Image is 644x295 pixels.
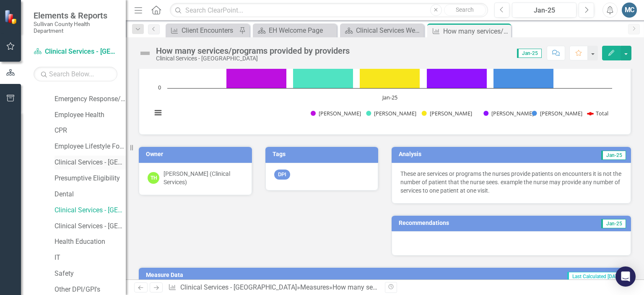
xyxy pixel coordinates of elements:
text: [PERSON_NAME] [374,110,416,117]
a: Client Encounters [168,25,237,36]
div: How many services/programs provided by providers [332,283,486,291]
div: [PERSON_NAME] (Clinical Services) [164,170,243,186]
a: Clinical Services Welcome Page [342,25,422,36]
a: Measures [300,283,329,291]
div: How many services/programs provided by providers [443,26,509,37]
div: Clinical Services - [GEOGRAPHIC_DATA] [156,55,350,62]
g: Michelle Kegley, series 5 of 6. Bar series with 1 bar. [493,62,554,89]
span: Jan-25 [601,219,626,228]
img: Not Defined [138,47,152,60]
h3: Recommendations [399,220,550,226]
a: Health Education [55,237,126,247]
path: Jan-25, 101. Michelle Kegley. [493,62,554,89]
button: Search [444,4,486,16]
a: Clinical Services - [GEOGRAPHIC_DATA] [180,283,297,291]
span: Elements & Reports [34,10,117,21]
text: Jan-25 [382,94,397,101]
text: 0 [158,84,161,91]
a: Employee Lifestyle Focus [55,142,126,151]
a: IT [55,253,126,263]
input: Search ClearPoint... [170,3,488,18]
a: Emergency Response/PHEP [55,94,126,104]
div: Clinical Services Welcome Page [356,25,422,36]
button: Show Total [588,110,608,117]
div: How many services/programs provided by providers [156,46,350,55]
span: Jan-25 [601,151,626,160]
path: Jan-25, 92. Alex Barnett. [427,64,487,89]
a: Presumptive Eligibility [55,174,126,183]
a: Clinical Services - [GEOGRAPHIC_DATA] ([PERSON_NAME]) [55,158,126,167]
button: Show Alex Barnett [483,110,522,117]
button: Show Keisha Thompson [422,110,475,117]
button: Show Brittany Turner [366,110,412,117]
a: Dental [55,190,126,199]
span: Last Calculated [DATE] [567,272,626,281]
p: These are services or programs the nurses provide patients on encounters it is not the number of ... [400,170,622,195]
a: Safety [55,269,126,279]
a: Employee Health [55,110,126,120]
h3: Measure Data [146,272,331,278]
div: EH Welcome Page [269,25,335,36]
div: » » [168,283,379,292]
small: Sullivan County Health Department [34,21,117,34]
div: TH [148,172,159,184]
g: Alex Barnett, series 4 of 6. Bar series with 1 bar. [427,64,487,89]
div: Client Encounters [182,25,237,36]
img: ClearPoint Strategy [4,9,19,24]
button: Show Michelle Kegley [532,110,579,117]
a: Clinical Services - [GEOGRAPHIC_DATA] [55,222,126,231]
button: Jan-25 [512,3,576,18]
h3: Owner [146,151,248,157]
button: MC [622,3,637,18]
a: Other DPI/GPI's [55,285,126,295]
a: Clinical Services - [GEOGRAPHIC_DATA] [34,47,117,57]
h3: Analysis [399,151,506,157]
a: Clinical Services - [GEOGRAPHIC_DATA] [55,206,126,215]
span: DPI [274,170,290,180]
a: CPR [55,126,126,136]
div: Open Intercom Messenger [615,266,636,287]
a: EH Welcome Page [255,25,335,36]
div: Jan-25 [515,5,574,16]
h3: Tags [273,151,374,157]
button: Show Hannah Estepp [311,110,357,117]
span: Jan-25 [517,49,542,58]
button: View chart menu, Chart [152,107,164,119]
input: Search Below... [34,67,117,81]
span: Search [456,6,474,13]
